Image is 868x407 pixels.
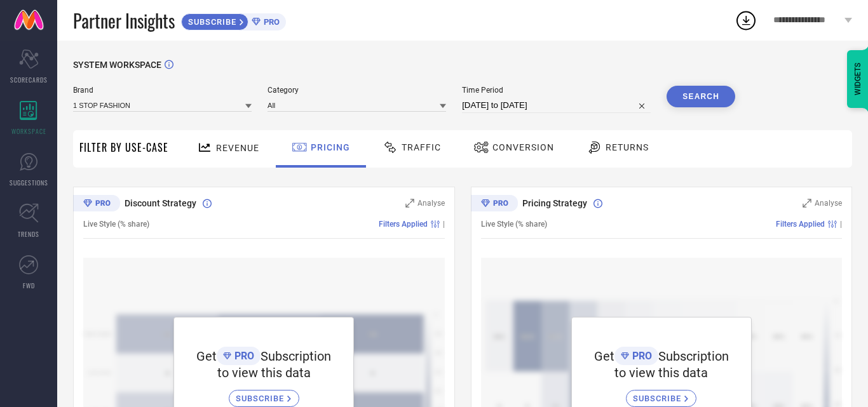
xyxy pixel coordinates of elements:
span: Traffic [402,142,441,152]
span: Get [594,349,614,364]
a: SUBSCRIBE [229,380,299,407]
span: Filters Applied [379,220,428,229]
span: SUBSCRIBE [633,394,684,403]
span: Partner Insights [73,8,175,34]
span: Analyse [417,199,445,208]
span: Filter By Use-Case [79,140,168,155]
svg: Zoom [405,199,414,208]
span: Subscription [658,349,729,364]
span: FWD [23,281,35,290]
svg: Zoom [803,199,811,208]
span: Conversion [492,142,554,152]
span: SUGGESTIONS [10,178,48,187]
span: Time Period [462,86,651,95]
span: Discount Strategy [125,198,196,208]
span: | [443,220,445,229]
span: PRO [231,350,254,362]
span: Revenue [216,143,259,153]
span: | [840,220,842,229]
span: Brand [73,86,252,95]
span: Live Style (% share) [481,220,547,229]
span: Returns [606,142,649,152]
button: Search [667,86,735,107]
input: Select time period [462,98,651,113]
span: Live Style (% share) [83,220,149,229]
span: Pricing [311,142,350,152]
span: SUBSCRIBE [182,17,240,27]
span: TRENDS [18,229,39,239]
span: Get [196,349,217,364]
span: SUBSCRIBE [236,394,287,403]
span: Category [268,86,446,95]
div: Open download list [735,9,757,32]
span: PRO [629,350,652,362]
span: SYSTEM WORKSPACE [73,60,161,70]
span: to view this data [614,365,708,380]
span: to view this data [217,365,311,380]
span: SCORECARDS [10,75,48,84]
span: Filters Applied [776,220,825,229]
span: Subscription [261,349,331,364]
div: Premium [471,195,518,214]
span: Analyse [815,199,842,208]
span: Pricing Strategy [522,198,587,208]
span: PRO [261,17,280,27]
a: SUBSCRIBE [626,380,696,407]
div: Premium [73,195,120,214]
a: SUBSCRIBEPRO [181,10,286,30]
span: WORKSPACE [11,126,46,136]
